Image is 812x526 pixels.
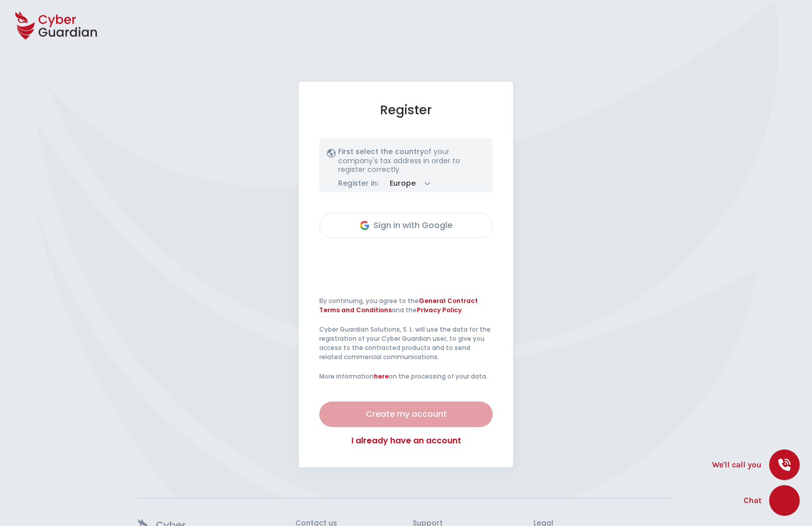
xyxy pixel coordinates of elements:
[712,459,762,471] span: We'll call you
[338,179,378,188] p: Register in:
[319,102,493,118] h1: Register
[769,449,800,480] button: call us button
[417,306,462,314] a: Privacy Policy
[319,402,493,427] button: Create my account
[319,296,493,315] p: By continuing, you agree to the and the .
[374,372,389,381] a: here
[327,219,485,232] div: Sign in with Google
[744,494,762,507] span: Chat
[319,296,478,314] a: General Contract Terms and Conditions
[338,147,485,174] p: of your company's tax address in order to register correctly.
[319,372,493,381] p: More information on the processing of your data.
[319,213,493,238] button: Sign in with Google
[319,325,493,362] p: Cyber Guardian Solutions, S. L. will use the data for the registration of your Cyber Guardian use...
[327,408,485,420] div: Create my account
[338,146,424,157] span: First select the country
[319,435,493,447] a: I already have an account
